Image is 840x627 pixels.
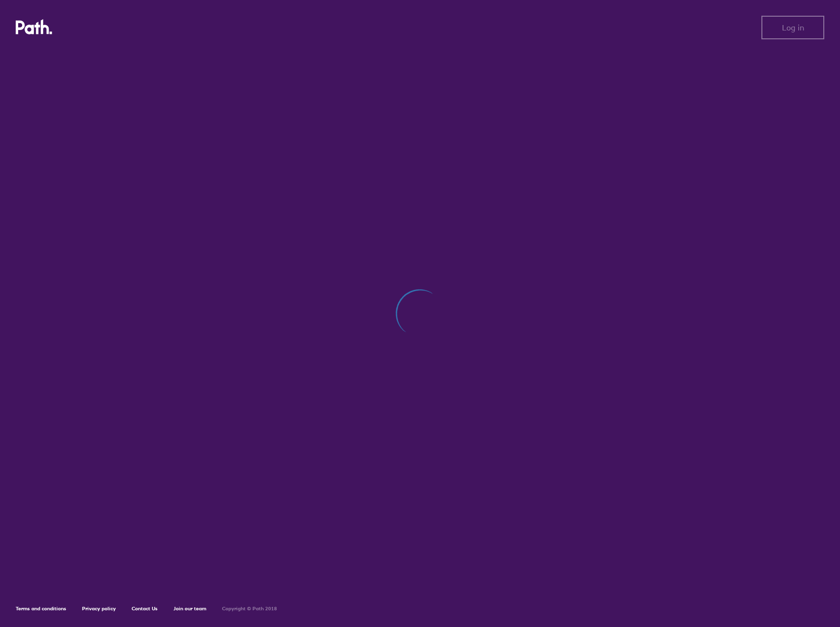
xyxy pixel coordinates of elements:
[132,605,158,612] a: Contact Us
[782,23,804,32] span: Log in
[761,16,824,39] button: Log in
[173,605,206,612] a: Join our team
[222,606,277,612] h6: Copyright © Path 2018
[16,605,66,612] a: Terms and conditions
[82,605,116,612] a: Privacy policy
